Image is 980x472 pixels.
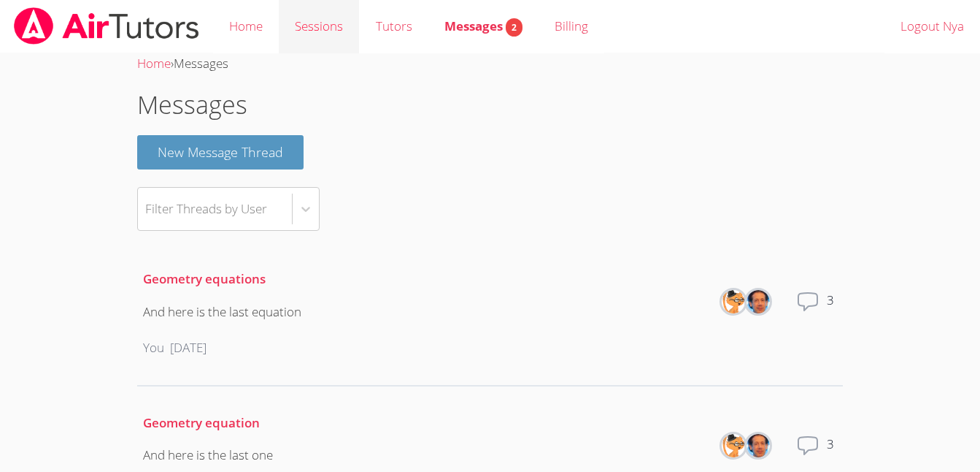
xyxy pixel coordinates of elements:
div: And here is the last equation [143,302,301,323]
p: You [143,338,164,359]
h1: Messages [137,86,843,123]
span: 2 [506,18,522,37]
div: And here is the last one [143,445,273,466]
a: Geometry equations [143,270,266,287]
span: Messages [174,55,228,72]
dd: 3 [827,290,837,337]
a: Home [137,55,171,72]
img: Bill Warnock [746,434,770,457]
img: Bill Warnock [746,290,770,313]
div: › [137,53,843,75]
span: Messages [444,18,522,34]
img: Nya Avery [722,434,745,457]
p: [DATE] [170,338,207,359]
button: New Message Thread [137,135,304,170]
img: Nya Avery [722,290,745,313]
div: Filter Threads by User [145,198,267,219]
img: airtutors_banner-c4298cdbf04f3fff15de1276eac7730deb9818008684d7c2e4769d2f7ddbe033.png [12,7,201,45]
a: Geometry equation [143,414,260,431]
